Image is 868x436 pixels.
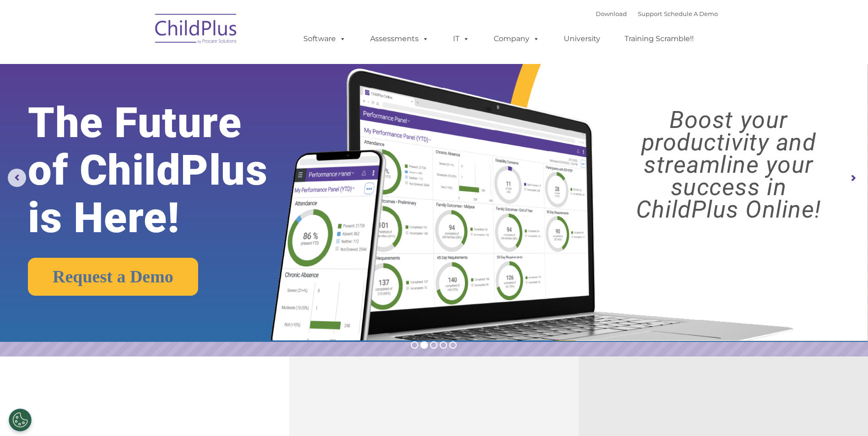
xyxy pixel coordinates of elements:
font: | [596,10,718,17]
a: University [555,30,609,48]
rs-layer: The Future of ChildPlus is Here! [28,99,305,242]
a: Software [294,30,355,48]
a: Training Scramble!! [615,30,703,48]
a: Support [638,10,662,17]
a: Assessments [361,30,438,48]
span: Phone number [127,98,166,105]
span: Last name [127,60,155,67]
a: Request a Demo [28,258,198,296]
a: Download [596,10,627,17]
button: Cookies Settings [9,409,32,431]
a: Schedule A Demo [664,10,718,17]
rs-layer: Boost your productivity and streamline your success in ChildPlus Online! [600,109,857,221]
a: Company [485,30,549,48]
img: ChildPlus by Procare Solutions [151,7,242,53]
a: IT [444,30,479,48]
